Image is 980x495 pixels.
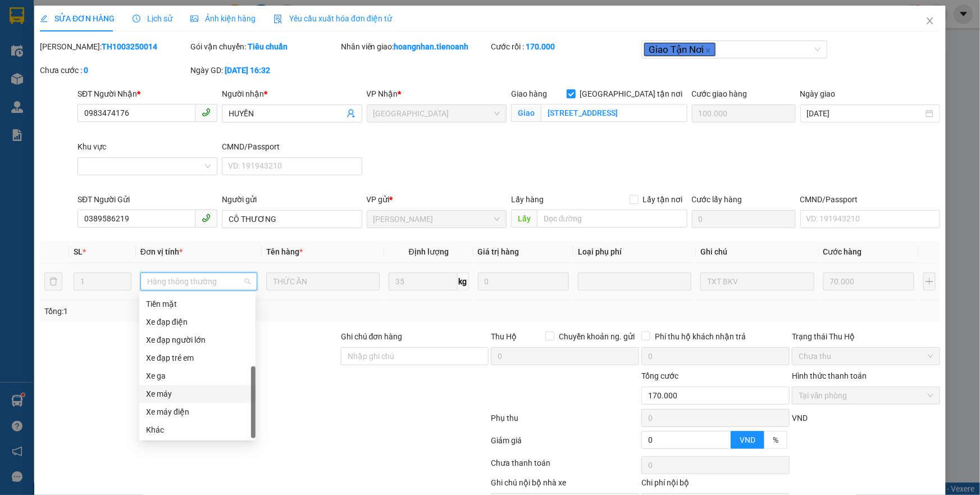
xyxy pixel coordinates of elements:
span: Yêu cầu xuất hóa đơn điện tử [274,14,392,23]
input: 0 [823,273,915,290]
span: kg [458,273,469,290]
span: clock-circle [133,15,140,22]
b: TH1003250014 [102,42,157,51]
span: % [773,435,778,444]
b: 0 [84,66,88,75]
div: Cước rồi : [491,40,639,53]
div: Gói vận chuyển: [190,40,339,53]
input: Ghi chú đơn hàng [341,347,489,365]
span: phone [202,108,211,117]
div: Tổng: 1 [44,305,379,317]
b: Tiêu chuẩn [248,42,288,51]
span: Tên hàng [266,247,303,256]
span: close [705,48,711,53]
span: Cư Kuin [373,211,500,228]
span: Cước hàng [823,247,862,256]
div: Xe đạp người lớn [146,334,249,346]
label: Ngày giao [800,89,836,98]
div: Giảm giá [490,434,641,454]
div: Ngày GD: [190,64,339,76]
span: Đơn vị tính [140,247,183,256]
span: Tại văn phòng [799,387,933,404]
span: SL [74,247,83,256]
span: Giao Tận Nơi [644,43,715,56]
div: Xe ga [146,370,249,382]
span: VND [740,435,755,444]
div: Xe đạp điện [139,313,256,331]
input: Ngày giao [807,107,923,120]
img: icon [274,15,282,24]
button: plus [923,273,936,290]
span: Lấy tận nơi [639,193,687,206]
div: Xe đạp trẻ em [139,349,256,367]
div: Chưa thanh toán [490,457,641,476]
span: Thủ Đức [373,105,500,122]
div: Xe ga [139,367,256,385]
span: close [926,16,935,25]
input: Cước giao hàng [692,105,796,122]
b: [DATE] 16:32 [225,66,270,75]
button: delete [44,273,62,290]
span: edit [40,15,48,22]
span: Phí thu hộ khách nhận trả [650,330,750,343]
th: Loại phụ phí [573,241,696,263]
span: Lấy [511,210,537,228]
div: Khu vực [78,140,217,153]
div: SĐT Người Gửi [78,193,217,206]
input: Ghi Chú [700,273,814,290]
div: CMND/Passport [800,193,940,206]
span: Chuyển khoản ng. gửi [554,330,639,343]
span: VND [792,414,808,423]
div: Xe máy [139,385,256,403]
span: SỬA ĐƠN HÀNG [40,14,115,23]
div: [PERSON_NAME]: [40,40,188,53]
button: Close [914,6,946,37]
span: phone [202,214,211,222]
div: Khác [146,424,249,436]
span: [GEOGRAPHIC_DATA] tận nơi [576,88,687,100]
th: Ghi chú [696,241,818,263]
div: Ghi chú nội bộ nhà xe [491,476,639,493]
div: Xe đạp điện [146,316,249,328]
input: Cước lấy hàng [692,210,796,228]
div: Chưa cước : [40,64,188,76]
span: Lịch sử [133,14,172,23]
div: Trạng thái Thu Hộ [792,330,940,343]
div: Chi phí nội bộ [641,476,790,493]
span: Tổng cước [641,371,678,380]
b: 170.000 [526,42,555,51]
input: Giao tận nơi [541,104,687,122]
div: Khác [139,421,256,439]
span: Giao [511,104,541,122]
div: Tiền mặt [139,295,256,313]
div: Xe đạp người lớn [139,331,256,349]
label: Cước lấy hàng [692,195,742,204]
span: user-add [347,109,355,118]
span: Lấy hàng [511,195,544,204]
span: Ảnh kiện hàng [190,14,256,23]
b: hoangnhan.tienoanh [394,42,469,51]
label: Hình thức thanh toán [792,371,867,380]
span: picture [190,15,198,22]
div: SĐT Người Nhận [78,88,217,100]
span: VP Nhận [367,89,398,98]
div: Xe đạp trẻ em [146,352,249,364]
input: 0 [478,273,569,290]
div: Phụ thu [490,412,641,432]
div: VP gửi [367,193,507,206]
div: Xe máy điện [139,403,256,421]
div: Nhân viên giao: [341,40,489,53]
label: Cước giao hàng [692,89,747,98]
div: Người gửi [222,193,362,206]
label: Ghi chú đơn hàng [341,332,403,341]
div: Người nhận [222,88,362,100]
span: Định lượng [409,247,449,256]
div: Xe máy [146,388,249,400]
span: Thu Hộ [491,332,517,341]
span: Hàng thông thường [147,273,250,290]
input: Dọc đường [537,210,687,228]
div: CMND/Passport [222,140,362,153]
span: Giao hàng [511,89,547,98]
span: Chưa thu [799,348,933,365]
div: Tiền mặt [146,298,249,310]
